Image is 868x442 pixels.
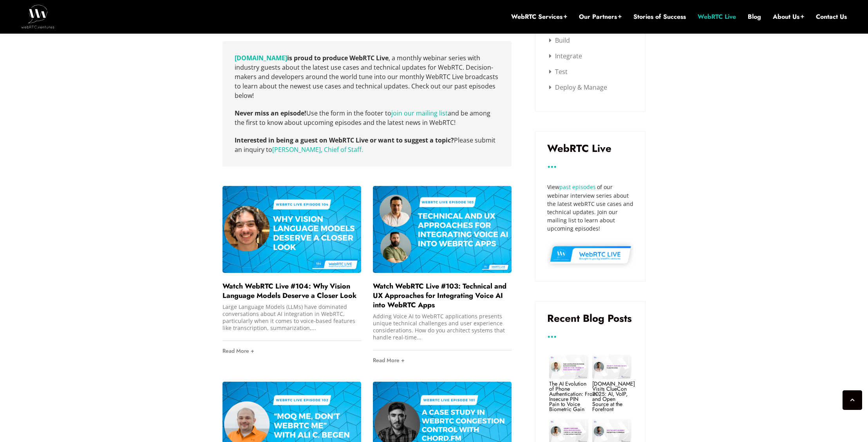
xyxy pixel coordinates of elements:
p: , a monthly webinar series with industry guests about the latest use cases and technical updates ... [235,53,499,100]
a: [DOMAIN_NAME] Visits ClueCon 2025: AI, VoIP, and Open Source at the Forefront [592,380,635,413]
a: Watch WebRTC Live #104: Why Vision Language Models Deserve a Closer Look [222,281,356,301]
strong: Interested in being a guest on WebRTC Live or want to suggest a topic? [235,136,454,144]
a: WebRTC Live [698,13,736,21]
img: image [222,186,361,272]
a: Integrate [549,52,582,60]
a: past episodes [559,183,596,191]
a: Join our mailing list (opens in a new tab) [391,109,448,117]
a: Blog [748,13,761,21]
a: Read More + [222,341,361,361]
div: View of our webinar interview series about the latest webRTC use cases and technical updates. Joi... [547,183,633,233]
a: Watch WebRTC Live #103: Technical and UX Approaches for Integrating Voice AI into WebRTC Apps [373,281,506,310]
h3: ... [547,161,633,167]
a: Test [549,67,568,76]
h3: Recent Blog Posts [547,313,633,323]
a: Stories of Success [633,13,686,21]
p: Please submit an inquiry to [235,135,499,154]
strong: is proud to produce WebRTC Live [235,54,389,62]
img: WebRTC.ventures [21,5,54,28]
a: (opens in a new tab) [235,54,287,62]
strong: Never miss an episode! [235,109,306,117]
div: Adding Voice AI to WebRTC applications presents unique technical challenges and user experience c... [373,313,512,341]
p: Use the form in the footer to and be among the first to know about upcoming episodes and the late... [235,108,499,127]
img: image [549,355,588,379]
a: Read More + [373,350,512,370]
a: Contact Us [816,13,847,21]
a: The AI Evolution of Phone Authentication: From Insecure PIN Pain to Voice Biometric Gain [549,380,597,413]
h3: WebRTC Live [547,143,633,153]
img: image [373,186,512,272]
a: WebRTC Services [511,13,567,21]
a: [PERSON_NAME], Chief of Staff. [272,145,363,154]
a: About Us [773,13,804,21]
a: Build [549,36,570,45]
img: image [592,355,631,379]
a: Deploy & Manage [549,83,607,92]
div: Large Language Models (LLMs) have dominated conversations about AI integration in WebRTC, particu... [222,303,361,332]
h3: ... [547,331,633,337]
a: Our Partners [579,13,622,21]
